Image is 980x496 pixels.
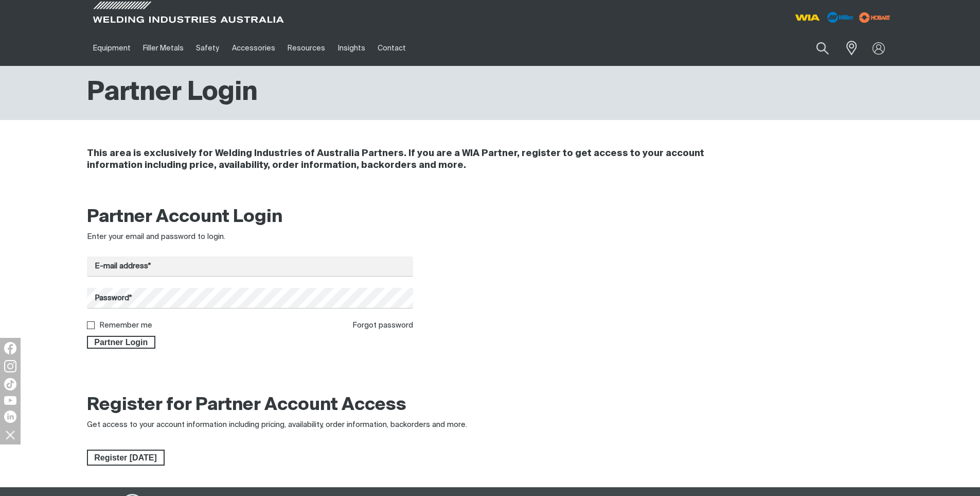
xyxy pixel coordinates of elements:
[4,378,16,390] img: TikTok
[87,336,156,349] button: Partner Login
[331,30,371,66] a: Insights
[99,321,152,329] label: Remember me
[371,30,412,66] a: Contact
[805,36,840,60] button: Search products
[2,426,19,443] img: hide socials
[4,360,16,372] img: Instagram
[88,450,164,466] span: Register [DATE]
[792,36,840,60] input: Product name or item number...
[137,30,190,66] a: Filler Metals
[88,336,155,349] span: Partner Login
[352,321,413,329] a: Forgot password
[4,396,16,405] img: YouTube
[87,394,406,417] h2: Register for Partner Account Access
[4,342,16,354] img: Facebook
[87,450,165,466] a: Register Today
[87,30,692,66] nav: Main
[87,421,467,429] span: Get access to your account information including pricing, availability, order information, backor...
[87,148,756,172] h4: This area is exclusively for Welding Industries of Australia Partners. If you are a WIA Partner, ...
[226,30,281,66] a: Accessories
[87,30,137,66] a: Equipment
[856,10,894,25] img: miller
[87,206,414,229] h2: Partner Account Login
[4,411,16,423] img: LinkedIn
[87,231,414,243] div: Enter your email and password to login.
[87,76,258,110] h1: Partner Login
[190,30,225,66] a: Safety
[281,30,331,66] a: Resources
